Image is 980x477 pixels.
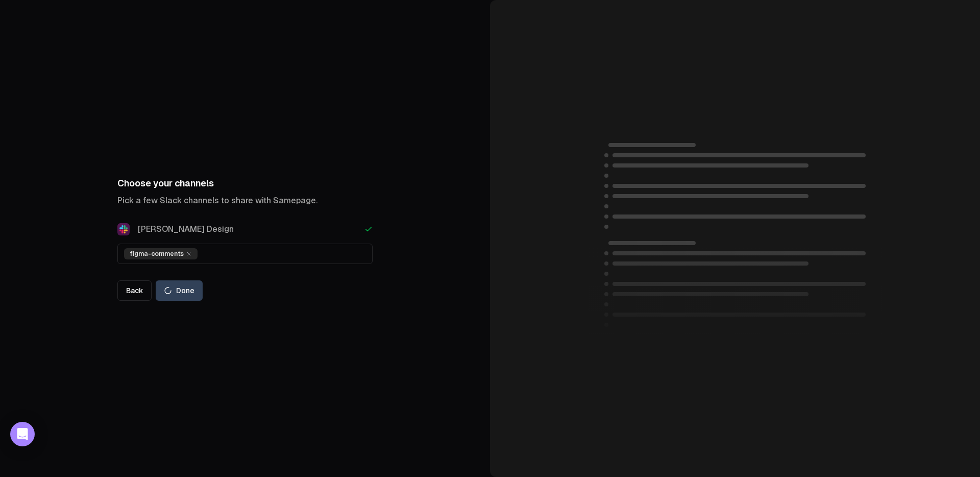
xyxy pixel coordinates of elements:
div: figma-comments [124,248,198,259]
button: Done [156,280,203,301]
p: Pick a few Slack channels to share with Samepage. [117,195,373,207]
div: Open Intercom Messenger [10,422,35,446]
img: Slack [117,223,130,235]
a: Back [117,280,152,301]
h1: Choose your channels [117,176,373,190]
span: [PERSON_NAME] Design [138,223,234,235]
